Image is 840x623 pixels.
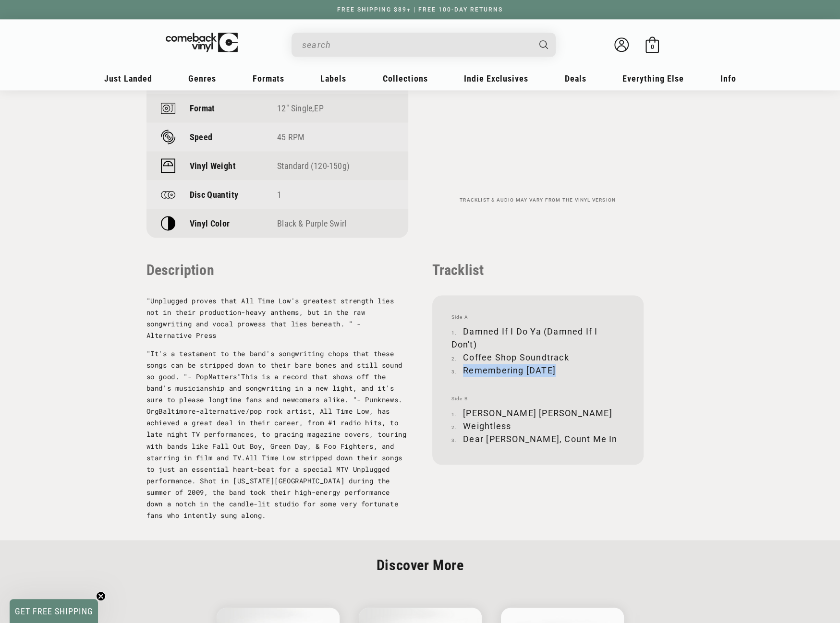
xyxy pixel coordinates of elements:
[277,103,394,113] div: ,
[314,103,323,113] a: EP
[146,295,408,341] p: "Unplugged proves that All Time Low's greatest strength lies not in their production-heavy anthem...
[190,161,236,171] p: Vinyl Weight
[146,407,407,462] span: Baltimore-alternative/pop rock artist, All Time Low, has achieved a great deal in their career, f...
[531,33,557,57] button: Search
[432,262,644,278] p: Tracklist
[190,132,213,142] p: Speed
[277,190,281,200] span: 1
[190,190,239,200] p: Disc Quantity
[720,73,736,84] span: Info
[277,161,350,171] a: Standard (120-150g)
[277,218,346,228] span: Black & Purple Swirl
[451,396,624,402] span: Side B
[622,73,684,84] span: Everything Else
[190,103,215,113] p: Format
[451,407,624,419] li: [PERSON_NAME] [PERSON_NAME]
[146,262,408,278] p: Description
[188,73,216,84] span: Genres
[96,591,106,601] button: Close teaser
[292,33,556,57] div: Search
[451,351,624,364] li: Coffee Shop Soundtrack
[146,453,402,519] span: All Time Low stripped down their songs to just an essential heart-beat for a special MTV Unplugge...
[451,364,624,377] li: Remembering [DATE]
[451,432,624,445] li: Dear [PERSON_NAME], Count Me In
[15,606,93,616] span: GET FREE SHIPPING
[451,325,624,351] li: Damned If I Do Ya (Damned If I Don't)
[432,197,644,203] p: Tracklist & audio may vary from the vinyl version
[320,73,346,84] span: Labels
[302,35,530,55] input: When autocomplete results are available use up and down arrows to review and enter to select
[328,6,512,13] a: FREE SHIPPING $89+ | FREE 100-DAY RETURNS
[146,349,402,381] span: "It's a testament to the band's songwriting chops that these songs can be stripped down to their ...
[277,132,304,142] a: 45 RPM
[253,73,284,84] span: Formats
[565,73,586,84] span: Deals
[650,43,654,50] span: 0
[146,372,402,416] span: "This is a record that shows off the band's musicianship and songwriting in a new light, and it's...
[190,218,230,228] p: Vinyl Color
[277,103,312,113] a: 12" Single
[383,73,428,84] span: Collections
[464,73,528,84] span: Indie Exclusives
[104,73,152,84] span: Just Landed
[451,314,624,320] span: Side A
[10,599,98,623] div: GET FREE SHIPPINGClose teaser
[451,419,624,432] li: Weightless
